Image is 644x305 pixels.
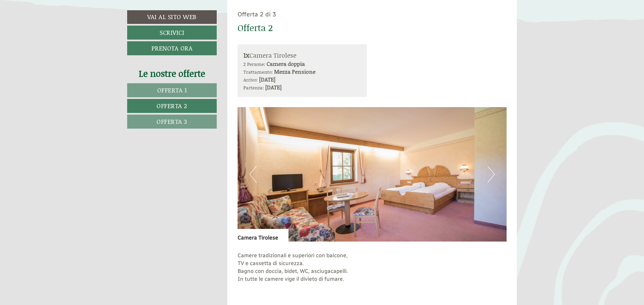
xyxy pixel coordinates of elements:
[238,107,507,242] img: image
[127,41,217,55] a: Prenota ora
[274,68,316,75] b: Mezza Pensione
[243,68,273,75] small: Trattamento:
[487,166,495,183] button: Next
[243,84,264,91] small: Partenza:
[243,76,258,83] small: Arrivo:
[238,11,276,18] span: Offerta 2 di 3
[157,101,187,110] span: Offerta 2
[157,86,187,95] span: Offerta 1
[238,229,289,242] div: Camera Tirolese
[250,166,257,183] button: Previous
[238,21,272,34] div: Offerta 2
[243,50,361,60] div: Camera Tirolese
[127,10,217,24] a: Vai al sito web
[267,60,305,68] b: Camera doppia
[127,67,217,80] div: Le nostre offerte
[127,26,217,40] a: Scrivici
[157,117,187,126] span: Offerta 3
[238,252,507,291] p: Camere tradizionali e superiori con balcone, TV e cassetta di sicurezza. Bagno con doccia, bidet,...
[259,75,276,83] b: [DATE]
[243,50,250,60] b: 1x
[265,83,282,91] b: [DATE]
[243,60,265,68] small: 2 Persone:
